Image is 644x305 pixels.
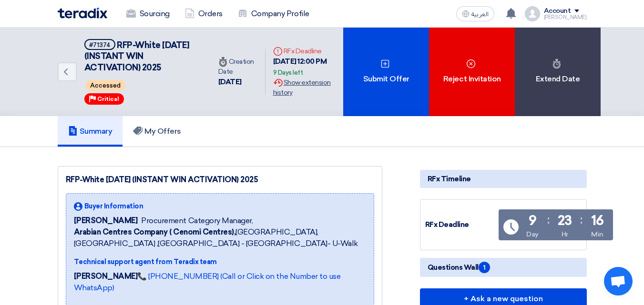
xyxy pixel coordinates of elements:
[515,28,601,116] div: Extend Date
[218,77,257,88] div: [DATE]
[544,7,571,15] div: Account
[74,272,138,281] strong: [PERSON_NAME]
[58,116,123,147] a: Summary
[471,11,489,18] span: العربية
[273,56,336,78] div: [DATE] 12:00 PM
[529,214,537,227] div: 9
[544,15,587,20] div: [PERSON_NAME]
[425,219,497,230] div: RFx Deadline
[230,3,317,24] a: Company Profile
[89,42,111,48] div: #71374
[85,80,125,91] span: Accessed
[84,39,199,73] h5: RFP-White Friday (INSTANT WIN ACTIVATION) 2025
[177,3,230,24] a: Orders
[84,201,143,211] span: Buyer Information
[456,6,494,21] button: العربية
[273,78,336,98] div: Show extension history
[591,214,604,227] div: 16
[591,229,603,239] div: Min
[525,6,540,21] img: profile_test.png
[218,57,257,77] div: Creation Date
[119,3,177,24] a: Sourcing
[74,226,366,249] span: [GEOGRAPHIC_DATA], [GEOGRAPHIC_DATA] ,[GEOGRAPHIC_DATA] - [GEOGRAPHIC_DATA]- U-Walk
[343,28,429,116] div: Submit Offer
[68,127,112,136] h5: Summary
[273,46,336,56] div: RFx Deadline
[558,214,572,227] div: 23
[562,229,568,239] div: Hr
[133,127,181,136] h5: My Offers
[428,262,490,273] span: Questions Wall
[604,267,633,295] div: Open chat
[429,28,515,116] div: Reject Invitation
[58,8,107,19] img: Teradix logo
[526,229,539,239] div: Day
[479,262,490,273] span: 1
[74,227,236,236] b: Arabian Centres Company ( Cenomi Centres),
[74,257,366,267] div: Technical support agent from Teradix team
[273,68,303,78] div: 9 Days left
[74,215,138,226] span: [PERSON_NAME]
[66,174,374,186] div: RFP-White [DATE] (INSTANT WIN ACTIVATION) 2025
[547,211,550,228] div: :
[84,40,190,73] span: RFP-White [DATE] (INSTANT WIN ACTIVATION) 2025
[74,272,341,292] a: 📞 [PHONE_NUMBER] (Call or Click on the Number to use WhatsApp)
[141,215,253,226] span: Procurement Category Manager,
[420,170,587,188] div: RFx Timeline
[580,211,583,228] div: :
[123,116,192,147] a: My Offers
[97,96,119,102] span: Critical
